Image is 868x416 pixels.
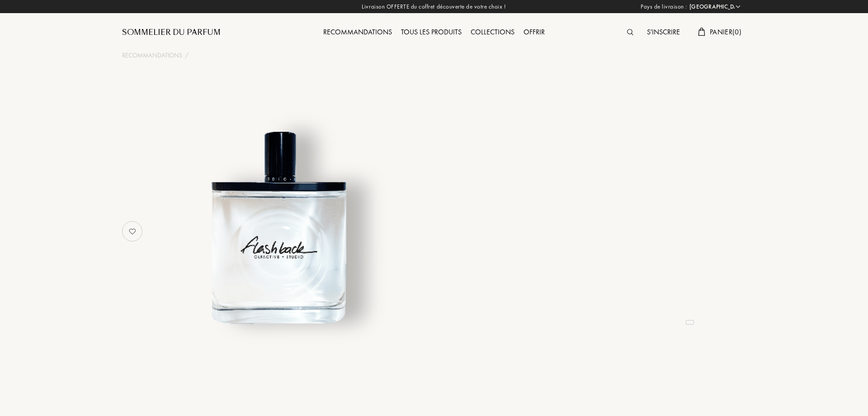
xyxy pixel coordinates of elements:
[641,2,687,11] span: Pays de livraison :
[519,27,549,37] a: Offrir
[123,222,142,240] img: no_like_p.png
[627,29,633,35] img: search_icn.svg
[698,28,705,36] img: cart.svg
[710,27,741,37] span: Panier ( 0 )
[396,27,466,38] div: Tous les produits
[466,27,519,37] a: Collections
[642,27,684,37] a: S'inscrire
[642,27,684,38] div: S'inscrire
[122,51,182,60] a: Recommandations
[519,27,549,38] div: Offrir
[319,27,396,38] div: Recommandations
[319,27,396,37] a: Recommandations
[466,27,519,38] div: Collections
[166,115,390,339] img: undefined undefined
[122,27,221,38] a: Sommelier du Parfum
[185,51,189,60] div: /
[396,27,466,37] a: Tous les produits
